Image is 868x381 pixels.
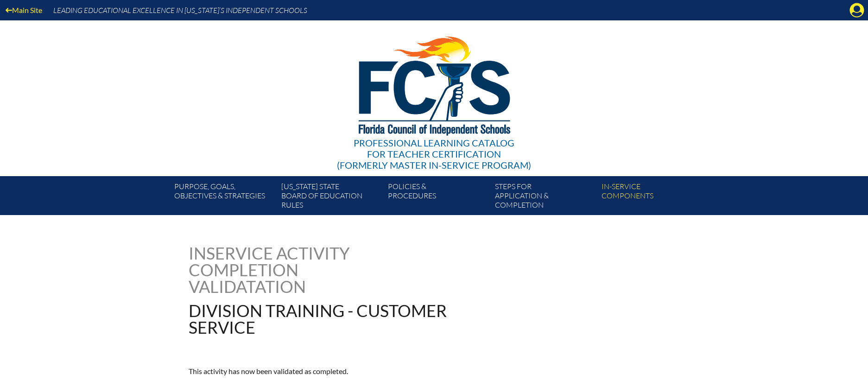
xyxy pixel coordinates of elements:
[278,180,384,215] a: [US_STATE] StateBoard of Education rules
[849,3,864,18] svg: Manage account
[189,245,375,295] h1: Inservice Activity Completion Validatation
[367,148,501,159] span: for Teacher Certification
[189,365,515,377] p: This activity has now been validated as completed.
[189,302,493,336] h1: Division Training - Customer Service
[2,4,46,16] a: Main Site
[491,180,598,215] a: Steps forapplication & completion
[598,180,704,215] a: In-servicecomponents
[337,137,531,171] div: Professional Learning Catalog (formerly Master In-service Program)
[333,19,535,172] a: Professional Learning Catalog for Teacher Certification(formerly Master In-service Program)
[338,20,530,147] img: FCISlogo221.eps
[384,180,491,215] a: Policies &Procedures
[171,180,277,215] a: Purpose, goals,objectives & strategies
